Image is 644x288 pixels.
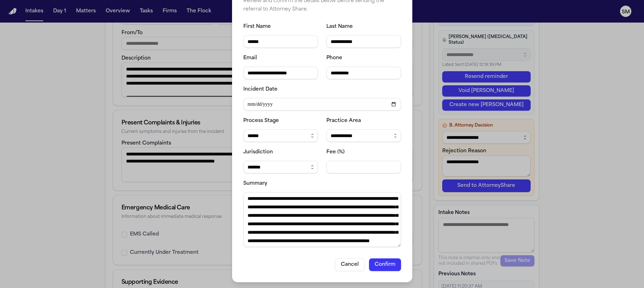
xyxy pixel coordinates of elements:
label: Incident Date [243,87,277,92]
button: Cancel [335,258,365,271]
label: Summary [243,181,267,186]
label: Phone [326,55,342,61]
label: Process Stage [243,118,279,123]
label: Email [243,55,257,61]
label: Last Name [326,24,353,29]
label: Fee (%) [326,149,345,155]
label: Practice Area [326,118,361,123]
label: First Name [243,24,271,29]
label: Jurisdiction [243,149,273,155]
button: Confirm [369,258,401,271]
